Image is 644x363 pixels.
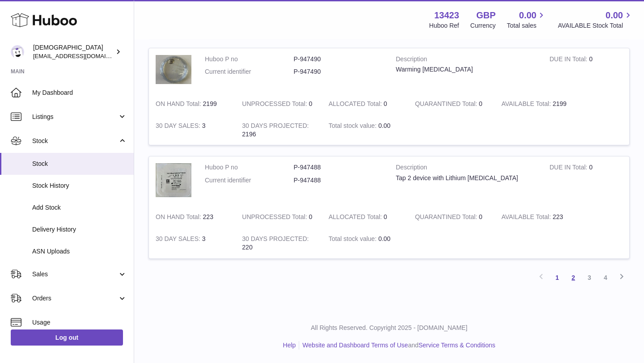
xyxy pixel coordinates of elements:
[242,213,309,223] strong: UNPROCESSED Total
[302,342,408,349] a: Website and Dashboard Terms of Use
[507,9,547,30] a: 0.00 Total sales
[149,93,235,115] td: 2199
[11,45,24,59] img: olgazyuz@outlook.com
[581,270,597,286] a: 3
[32,113,118,121] span: Listings
[329,213,384,223] strong: ALLOCATED Total
[543,48,629,93] td: 0
[558,9,633,30] a: 0.00 AVAILABLE Stock Total
[606,9,623,21] span: 0.00
[495,93,581,115] td: 2199
[550,55,589,65] strong: DUE IN Total
[235,93,322,115] td: 0
[558,21,633,30] span: AVAILABLE Stock Total
[549,270,565,286] a: 1
[322,206,408,228] td: 0
[415,213,479,223] strong: QUARANTINED Total
[33,43,114,60] div: [DEMOGRAPHIC_DATA]
[294,55,383,63] dd: P-947490
[434,9,459,21] strong: 13423
[205,176,294,185] dt: Current identifier
[32,318,127,327] span: Usage
[294,68,383,76] dd: P-947490
[429,21,459,30] div: Huboo Ref
[597,270,614,286] a: 4
[235,115,322,145] td: 2196
[32,181,127,190] span: Stock History
[396,65,536,74] div: Warming [MEDICAL_DATA]
[396,174,536,182] div: Tap 2 device with Lithium [MEDICAL_DATA]
[242,100,309,110] strong: UNPROCESSED Total
[294,176,383,185] dd: P-947488
[322,93,408,115] td: 0
[156,100,203,110] strong: ON HAND Total
[543,156,629,206] td: 0
[519,9,537,21] span: 0.00
[156,55,191,84] img: product image
[235,228,322,258] td: 220
[32,203,127,212] span: Add Stock
[32,137,118,145] span: Stock
[378,235,390,242] span: 0.00
[149,115,235,145] td: 3
[149,206,235,228] td: 223
[396,163,536,174] strong: Description
[329,235,378,245] strong: Total stock value
[470,21,496,30] div: Currency
[419,342,496,349] a: Service Terms & Conditions
[294,163,383,172] dd: P-947488
[32,247,127,256] span: ASN Uploads
[479,213,483,220] span: 0
[396,55,536,66] strong: Description
[149,228,235,258] td: 3
[32,294,118,303] span: Orders
[476,9,496,21] strong: GBP
[156,122,202,131] strong: 30 DAY SALES
[415,100,479,110] strong: QUARANTINED Total
[378,122,390,129] span: 0.00
[283,342,296,349] a: Help
[235,206,322,228] td: 0
[141,324,637,332] p: All Rights Reserved. Copyright 2025 - [DOMAIN_NAME]
[205,163,294,172] dt: Huboo P no
[507,21,547,30] span: Total sales
[205,55,294,63] dt: Huboo P no
[32,160,127,168] span: Stock
[11,329,123,346] a: Log out
[495,206,581,228] td: 223
[156,235,202,245] strong: 30 DAY SALES
[156,213,203,223] strong: ON HAND Total
[565,270,581,286] a: 2
[205,68,294,76] dt: Current identifier
[501,100,552,110] strong: AVAILABLE Total
[33,52,131,59] span: [EMAIL_ADDRESS][DOMAIN_NAME]
[32,270,118,279] span: Sales
[242,122,309,131] strong: 30 DAYS PROJECTED
[242,235,309,245] strong: 30 DAYS PROJECTED
[156,163,191,197] img: product image
[501,213,552,223] strong: AVAILABLE Total
[479,100,483,107] span: 0
[32,225,127,234] span: Delivery History
[329,122,378,131] strong: Total stock value
[329,100,384,110] strong: ALLOCATED Total
[550,164,589,173] strong: DUE IN Total
[32,89,127,97] span: My Dashboard
[299,341,495,350] li: and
